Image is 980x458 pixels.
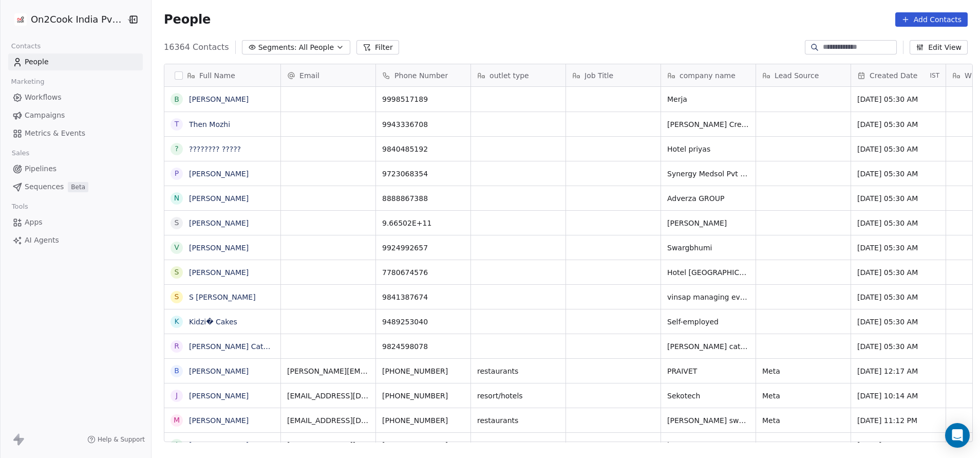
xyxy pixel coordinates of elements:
div: Created DateIST [851,64,946,86]
span: resort/hotels [477,391,559,401]
a: [PERSON_NAME] [189,244,249,252]
span: restaurants [477,415,559,426]
span: 8888867388 [382,193,464,204]
span: Adverza GROUP [667,193,749,204]
span: Sequences [25,181,64,192]
span: [DATE] 05:30 AM [857,169,939,179]
span: Meta [762,415,844,426]
span: Swargbhumi [667,243,749,253]
a: [PERSON_NAME] [189,95,249,103]
div: V [174,242,179,253]
a: Workflows [8,89,143,106]
div: S [175,267,179,278]
span: [EMAIL_ADDRESS][DOMAIN_NAME] [287,391,369,401]
span: On2Cook India Pvt. Ltd. [31,13,124,26]
span: 9489253040 [382,317,464,327]
a: [PERSON_NAME] [189,170,249,178]
span: Tools [7,199,32,214]
span: Marketing [7,74,49,89]
a: People [8,53,143,70]
div: Phone Number [376,64,470,86]
div: R [174,341,179,352]
span: 9824598078 [382,341,464,352]
button: Edit View [910,40,968,54]
span: Campaigns [25,110,65,121]
a: SequencesBeta [8,178,143,195]
a: S [PERSON_NAME] [189,293,256,301]
span: Contacts [7,39,45,54]
span: Help & Support [98,435,145,444]
span: [DATE] 05:30 AM [857,193,939,204]
div: B [174,94,179,105]
div: grid [164,87,281,443]
span: restaurants [477,366,559,376]
span: 7780674576 [382,267,464,278]
span: [EMAIL_ADDRESS][DOMAIN_NAME] [287,440,369,450]
span: People [164,12,211,27]
span: Phone Number [394,70,448,81]
div: J [176,390,178,401]
span: All People [299,42,334,53]
span: [DATE] 05:30 AM [857,144,939,154]
span: 9841387674 [382,292,464,302]
div: Full Name [164,64,280,86]
span: [DATE] 05:30 AM [857,94,939,104]
span: [DATE] 05:30 AM [857,119,939,130]
span: [DATE] 05:30 AM [857,267,939,278]
span: People [25,57,49,67]
span: [DATE] 11:12 PM [857,415,939,426]
a: [PERSON_NAME] [189,268,249,277]
a: Campaigns [8,107,143,124]
span: Synergy Medsol Pvt Ltd [667,169,749,179]
span: Metrics & Events [25,128,85,139]
a: Kidzi� Cakes [189,318,237,326]
div: Email [281,64,375,86]
span: Meta [762,440,844,450]
span: 9840485192 [382,144,464,154]
span: [DATE] 05:30 AM [857,341,939,352]
span: jsp [667,440,749,450]
span: company name [680,70,736,81]
span: Workflows [25,92,62,103]
div: J [176,439,178,450]
span: AI Agents [25,235,59,246]
span: Sekotech [667,391,749,401]
button: Filter [356,40,399,54]
span: [DATE] 05:30 AM [857,243,939,253]
a: [PERSON_NAME] [189,416,249,425]
span: [PHONE_NUMBER] [382,366,464,376]
span: Email [299,70,319,81]
span: 9.66502E+11 [382,218,464,228]
span: Created Date [870,70,917,81]
div: M [174,415,180,426]
div: N [174,193,179,204]
span: Segments: [258,42,297,53]
span: [DATE] 10:14 AM [857,391,939,401]
a: [PERSON_NAME] [189,367,249,375]
div: B [174,365,179,376]
span: 9723068354 [382,169,464,179]
span: restaurants [477,440,559,450]
span: 16364 Contacts [164,41,229,53]
a: [PERSON_NAME] [189,441,249,449]
img: on2cook%20logo-04%20copy.jpg [14,13,27,26]
span: outlet type [489,70,529,81]
div: Job Title [566,64,661,86]
span: 9943336708 [382,119,464,130]
span: PRAIVET [667,366,749,376]
span: [DATE] 05:30 AM [857,317,939,327]
span: Hotel priyas [667,144,749,154]
div: Open Intercom Messenger [945,423,970,448]
div: Lead Source [756,64,851,86]
span: Merja [667,94,749,104]
a: Then Mozhi [189,120,230,129]
span: vinsap managing events [667,292,749,302]
span: 9924992657 [382,243,464,253]
div: company name [661,64,756,86]
span: [PERSON_NAME] Creamery's [667,119,749,130]
span: [PERSON_NAME] caterers [667,341,749,352]
a: ???????? ????? [189,145,241,153]
div: T [175,119,179,130]
a: AI Agents [8,232,143,249]
span: [PHONE_NUMBER] [382,391,464,401]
